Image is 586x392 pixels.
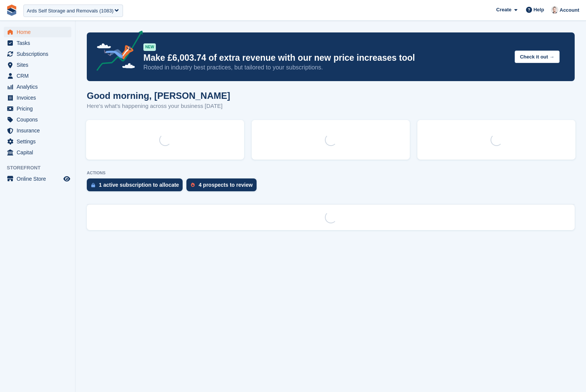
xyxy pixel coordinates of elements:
a: menu [4,71,71,81]
span: Invoices [17,92,62,103]
div: Ards Self Storage and Removals (1083) [27,7,114,15]
a: menu [4,81,71,92]
a: menu [4,125,71,136]
span: Insurance [17,125,62,136]
span: Settings [17,136,62,147]
div: NEW [143,43,156,51]
a: 4 prospects to review [186,178,260,195]
p: Make £6,003.74 of extra revenue with our new price increases tool [143,52,509,63]
img: stora-icon-8386f47178a22dfd0bd8f6a31ec36ba5ce8667c1dd55bd0f319d3a0aa187defe.svg [6,5,17,16]
a: menu [4,60,71,70]
div: 1 active subscription to allocate [99,182,179,188]
img: active_subscription_to_allocate_icon-d502201f5373d7db506a760aba3b589e785aa758c864c3986d89f69b8ff3... [91,183,95,188]
span: Account [560,6,579,14]
span: Online Store [17,174,62,184]
span: Storefront [7,164,75,172]
span: Capital [17,147,62,158]
img: price-adjustments-announcement-icon-8257ccfd72463d97f412b2fc003d46551f7dbcb40ab6d574587a9cd5c0d94... [90,31,143,74]
p: Rooted in industry best practices, but tailored to your subscriptions. [143,63,509,72]
a: menu [4,49,71,59]
div: 4 prospects to review [198,182,252,188]
span: Sites [17,60,62,70]
p: ACTIONS [87,171,575,175]
span: Tasks [17,38,62,48]
img: prospect-51fa495bee0391a8d652442698ab0144808aea92771e9ea1ae160a38d050c398.svg [191,183,195,187]
a: menu [4,103,71,114]
a: 1 active subscription to allocate [87,178,186,195]
a: menu [4,136,71,147]
span: Pricing [17,103,62,114]
p: Here's what's happening across your business [DATE] [87,102,230,111]
a: menu [4,174,71,184]
a: menu [4,92,71,103]
span: Analytics [17,81,62,92]
span: Coupons [17,114,62,125]
a: menu [4,27,71,37]
span: Subscriptions [17,49,62,59]
h1: Good morning, [PERSON_NAME] [87,91,230,101]
a: menu [4,38,71,48]
span: Create [496,6,511,14]
span: Help [534,6,544,14]
a: Preview store [62,174,71,183]
span: CRM [17,71,62,81]
a: menu [4,147,71,158]
button: Check it out → [515,51,560,63]
a: menu [4,114,71,125]
span: Home [17,27,62,37]
img: Jeff Knox [551,6,558,14]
